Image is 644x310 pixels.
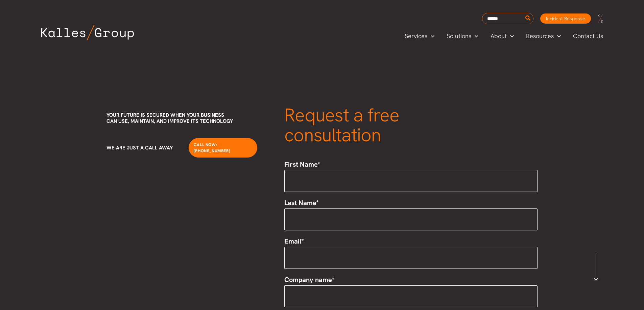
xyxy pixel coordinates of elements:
nav: Primary Site Navigation [399,30,610,41]
a: ServicesMenu Toggle [399,31,440,41]
span: Your future is secured when your business can use, maintain, and improve its technology [106,112,233,125]
span: Request a free consultation [284,103,399,147]
span: Email [284,237,301,246]
span: Resources [526,31,554,41]
span: About [491,31,507,41]
span: Contact Us [573,31,603,41]
img: Kalles Group [41,25,134,40]
span: Menu Toggle [554,31,561,41]
a: Call Now: [PHONE_NUMBER] [189,138,257,158]
a: SolutionsMenu Toggle [440,31,484,41]
span: We are just a call away [106,144,173,151]
a: Contact Us [567,31,610,41]
span: Solutions [447,31,471,41]
a: Incident Response [540,13,591,24]
span: Company name [284,275,332,284]
span: Services [405,31,427,41]
span: Menu Toggle [471,31,478,41]
button: Search [524,13,532,24]
a: AboutMenu Toggle [484,31,520,41]
span: Call Now: [PHONE_NUMBER] [194,142,230,153]
span: Menu Toggle [427,31,434,41]
a: ResourcesMenu Toggle [520,31,567,41]
span: Last Name [284,198,316,207]
span: Menu Toggle [507,31,514,41]
span: First Name [284,160,317,169]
